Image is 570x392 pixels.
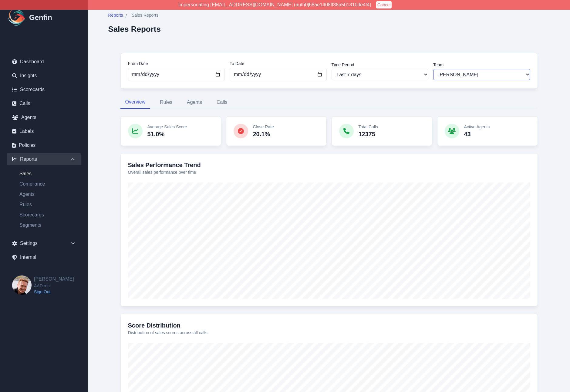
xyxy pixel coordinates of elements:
div: Settings [7,237,81,249]
p: Overall sales performance over time [128,169,530,175]
a: Sales [15,170,81,177]
a: Rules [15,201,81,208]
label: Time Period [332,62,429,68]
span: / [126,12,127,20]
img: Logo [7,8,27,27]
h3: Sales Performance Trend [128,161,530,169]
label: Team [433,62,530,68]
p: Total Calls [359,124,378,130]
span: Sales Reports [132,12,158,18]
img: Brian Dunagan [12,275,32,295]
label: To Date [230,61,327,67]
h2: [PERSON_NAME] [34,275,74,283]
a: Insights [7,70,81,82]
p: Distribution of sales scores across all calls [128,330,530,336]
a: Scorecards [7,84,81,96]
h3: Score Distribution [128,321,530,330]
p: 12375 [359,130,378,138]
a: Agents [7,111,81,124]
a: Dashboard [7,56,81,68]
p: 20.1% [253,130,274,138]
button: Cancel [376,1,392,8]
p: 51.0% [147,130,187,138]
label: From Date [128,61,225,67]
a: Calls [7,97,81,110]
p: Active Agents [464,124,490,130]
a: Policies [7,139,81,151]
span: Reports [108,12,123,18]
p: Close Rate [253,124,274,130]
h2: Sales Reports [108,25,161,34]
p: 43 [464,130,490,138]
a: Compliance [15,180,81,188]
a: Agents [15,191,81,198]
button: Rules [155,96,177,109]
a: Reports [108,12,123,20]
p: Average Sales Score [147,124,187,130]
a: Sign Out [34,289,74,295]
button: Overview [120,96,150,109]
a: Labels [7,125,81,137]
button: Agents [182,96,207,109]
button: Calls [212,96,232,109]
a: Segments [15,222,81,229]
h1: Genfin [29,13,52,22]
div: Reports [7,153,81,165]
a: Internal [7,251,81,263]
span: AADirect [34,283,74,289]
a: Scorecards [15,211,81,219]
